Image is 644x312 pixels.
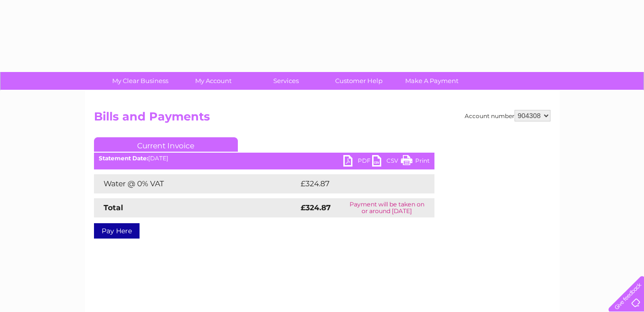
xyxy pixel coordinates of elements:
td: Water @ 0% VAT [94,174,298,193]
a: My Account [174,72,253,90]
div: [DATE] [94,155,434,162]
td: Payment will be taken on or around [DATE] [340,198,434,217]
strong: £324.87 [301,203,331,212]
a: Make A Payment [392,72,471,90]
b: Statement Date: [99,155,148,162]
a: CSV [372,155,401,169]
a: Services [246,72,326,90]
a: Print [401,155,430,169]
h2: Bills and Payments [94,110,550,128]
div: Account number [465,110,550,121]
a: Current Invoice [94,137,238,152]
a: Customer Help [319,72,398,90]
strong: Total [104,203,123,212]
a: My Clear Business [101,72,180,90]
td: £324.87 [298,174,418,193]
a: Pay Here [94,223,140,239]
a: PDF [343,155,372,169]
